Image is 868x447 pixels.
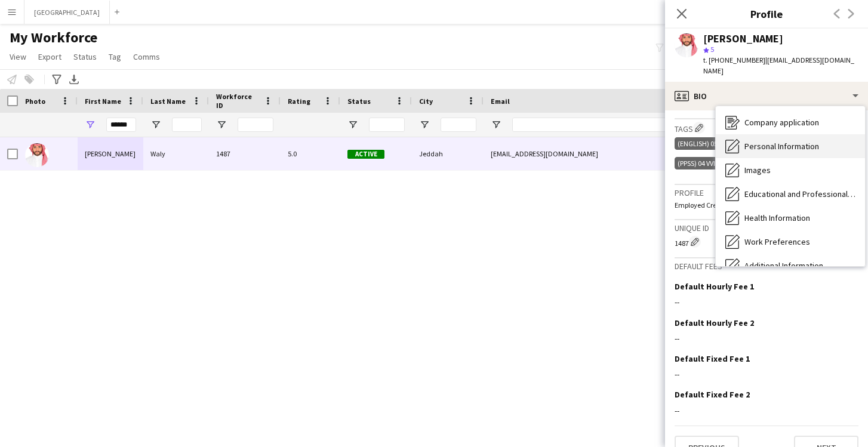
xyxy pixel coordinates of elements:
[10,29,97,47] span: My Workforce
[675,353,750,364] h3: Default Fixed Fee 1
[69,49,101,64] a: Status
[675,281,754,292] h3: Default Hourly Fee 1
[106,118,136,132] input: First Name Filter Input
[744,141,819,152] span: Personal Information
[38,51,61,62] span: Export
[710,45,714,54] span: 5
[716,110,865,134] div: Company application
[412,137,484,170] div: Jeddah
[172,118,202,132] input: Last Name Filter Input
[25,143,49,167] img: Naseer Waly
[665,82,868,110] div: Bio
[744,189,855,199] span: Educational and Professional Background
[441,118,476,132] input: City Filter Input
[665,6,868,21] h3: Profile
[675,317,754,328] h3: Default Hourly Fee 2
[143,137,209,170] div: Waly
[109,51,121,62] span: Tag
[675,389,750,400] h3: Default Fixed Fee 2
[67,72,81,87] app-action-btn: Export XLSX
[419,97,433,106] span: City
[10,51,26,62] span: View
[104,49,126,64] a: Tag
[209,137,281,170] div: 1487
[150,97,186,106] span: Last Name
[85,97,121,106] span: First Name
[50,72,64,87] app-action-btn: Advanced filters
[128,49,165,64] a: Comms
[675,333,858,344] div: --
[347,97,371,106] span: Status
[703,56,854,75] span: | [EMAIL_ADDRESS][DOMAIN_NAME]
[675,122,858,134] h3: Tags
[675,236,858,248] div: 1487
[25,97,45,106] span: Photo
[716,182,865,206] div: Educational and Professional Background
[744,236,810,247] span: Work Preferences
[419,119,430,130] button: Open Filter Menu
[675,261,858,272] h3: Default fees
[484,137,722,170] div: [EMAIL_ADDRESS][DOMAIN_NAME]
[716,158,865,182] div: Images
[347,119,358,130] button: Open Filter Menu
[491,119,501,130] button: Open Filter Menu
[85,119,96,130] button: Open Filter Menu
[216,119,227,130] button: Open Filter Menu
[716,206,865,230] div: Health Information
[512,118,715,132] input: Email Filter Input
[675,187,858,198] h3: Profile
[675,369,858,380] div: --
[150,119,161,130] button: Open Filter Menu
[716,254,865,278] div: Additional Information
[5,49,31,64] a: View
[744,117,819,128] span: Company application
[347,150,384,159] span: Active
[281,137,340,170] div: 5.0
[716,230,865,254] div: Work Preferences
[703,33,783,44] div: [PERSON_NAME]
[703,56,765,64] span: t. [PHONE_NUMBER]
[675,201,858,209] p: Employed Crew
[675,157,728,169] div: (PPSS) 04 VVIP
[78,137,143,170] div: [PERSON_NAME]
[675,223,858,233] h3: Unique ID
[675,137,752,150] div: (English) 05 Fluent
[744,212,810,223] span: Health Information
[716,134,865,158] div: Personal Information
[491,97,510,106] span: Email
[33,49,66,64] a: Export
[238,118,273,132] input: Workforce ID Filter Input
[369,118,405,132] input: Status Filter Input
[675,297,858,307] div: --
[216,92,259,110] span: Workforce ID
[288,97,310,106] span: Rating
[24,1,110,24] button: [GEOGRAPHIC_DATA]
[73,51,97,62] span: Status
[744,260,823,271] span: Additional Information
[675,405,858,416] div: --
[744,165,771,175] span: Images
[133,51,160,62] span: Comms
